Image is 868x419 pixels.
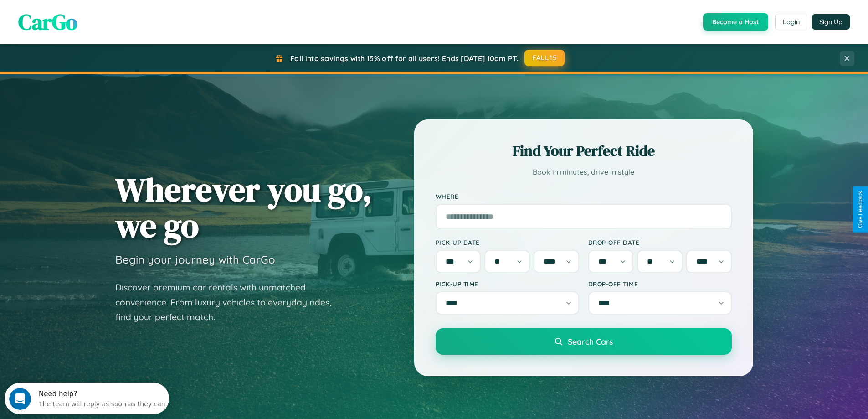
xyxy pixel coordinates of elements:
[5,383,169,414] iframe: Intercom live chat discovery launcher
[588,238,732,246] label: Drop-off Date
[436,166,732,179] p: Book in minutes, drive in style
[588,280,732,288] label: Drop-off Time
[812,14,850,30] button: Sign Up
[568,336,613,347] span: Search Cars
[34,15,161,25] div: The team will reply as soon as they can
[436,280,579,288] label: Pick-up Time
[9,388,31,410] iframe: Intercom live chat
[115,253,275,266] h3: Begin your journey with CarGo
[290,54,519,63] span: Fall into savings with 15% off for all users! Ends [DATE] 10am PT.
[18,7,77,37] span: CarGo
[775,14,807,30] button: Login
[34,8,161,15] div: Need help?
[436,328,732,355] button: Search Cars
[524,50,565,66] button: FALL15
[703,13,768,31] button: Become a Host
[436,141,732,161] h2: Find Your Perfect Ride
[436,192,732,200] label: Where
[857,191,863,228] div: Give Feedback
[436,238,579,246] label: Pick-up Date
[4,4,169,29] div: Open Intercom Messenger
[115,171,372,243] h1: Wherever you go, we go
[115,280,343,325] p: Discover premium car rentals with unmatched convenience. From luxury vehicles to everyday rides, ...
